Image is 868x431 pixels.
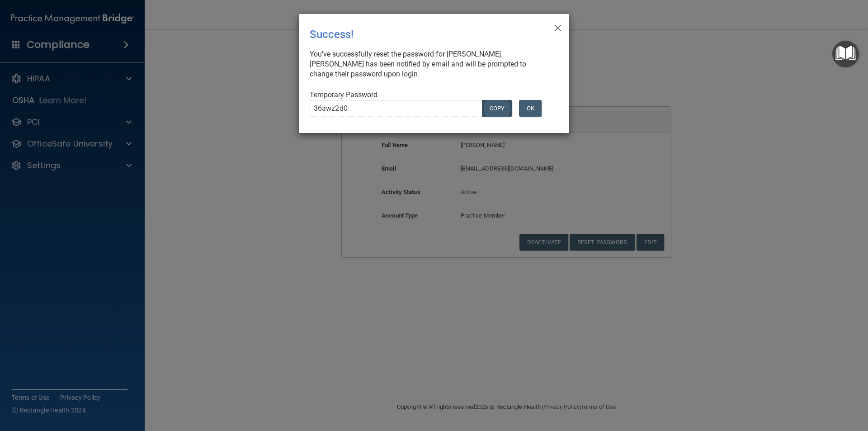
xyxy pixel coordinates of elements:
span: Temporary Password [310,90,377,99]
button: OK [519,100,542,117]
div: You've successfully reset the password for [PERSON_NAME]. [PERSON_NAME] has been notified by emai... [310,49,551,79]
button: Open Resource Center [832,41,859,67]
div: Success! [310,21,521,47]
button: COPY [482,100,512,117]
iframe: Drift Widget Chat Controller [823,369,857,403]
span: × [554,18,562,36]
